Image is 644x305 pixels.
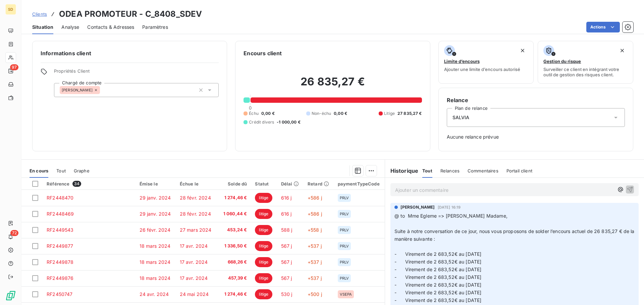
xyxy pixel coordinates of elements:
[308,211,322,217] span: +586 j
[440,168,460,173] span: Relances
[180,291,209,297] span: 24 mai 2024
[394,251,482,257] span: - Virement de 2 683,52€ au [DATE]
[400,204,435,210] span: [PERSON_NAME]
[140,227,171,233] span: 26 févr. 2024
[47,211,74,217] span: RF2448469
[47,181,131,187] div: Référence
[180,195,211,201] span: 28 févr. 2024
[586,22,620,32] button: Actions
[308,195,322,201] span: +586 j
[422,168,432,173] span: Tout
[41,49,219,57] h6: Informations client
[447,134,625,140] span: Aucune relance prévue
[255,273,272,283] span: litige
[394,213,507,219] span: @ to Mme Egleme => [PERSON_NAME] Madame,
[308,275,322,281] span: +537 j
[281,291,292,297] span: 530 j
[255,241,272,251] span: litige
[255,289,272,299] span: litige
[140,243,171,249] span: 18 mars 2024
[62,88,93,92] span: [PERSON_NAME]
[5,290,16,301] img: Logo LeanPay
[244,75,422,95] h2: 26 835,27 €
[277,119,301,125] span: -1 000,00 €
[468,168,498,173] span: Commentaires
[220,181,247,186] div: Solde dû
[255,225,272,235] span: litige
[180,259,208,265] span: 17 avr. 2024
[281,227,292,233] span: 588 j
[180,227,212,233] span: 27 mars 2024
[220,291,247,298] span: 1 274,46 €
[140,291,169,297] span: 24 avr. 2024
[543,67,628,77] span: Surveiller ce client en intégrant votre outil de gestion des risques client.
[220,211,247,217] span: 1 060,44 €
[308,243,322,249] span: +537 j
[74,168,90,173] span: Graphe
[394,274,482,280] span: - Virement de 2 683,52€ au [DATE]
[444,67,520,72] span: Ajouter une limite d’encours autorisé
[447,96,625,104] h6: Relance
[140,181,172,186] div: Émise le
[281,195,292,201] span: 616 j
[621,282,637,298] iframe: Intercom live chat
[87,24,134,30] span: Contacts & Adresses
[255,209,272,219] span: litige
[100,87,105,93] input: Ajouter une valeur
[220,275,247,282] span: 457,39 €
[180,211,211,217] span: 28 févr. 2024
[334,110,347,117] span: 0,00 €
[47,195,73,201] span: RF2448470
[249,110,259,117] span: Échu
[340,276,349,280] span: PRLV
[47,275,73,281] span: RF2449876
[384,110,395,117] span: Litige
[30,168,48,173] span: En cours
[506,168,532,173] span: Portail client
[140,275,171,281] span: 18 mars 2024
[255,193,272,203] span: litige
[10,64,18,70] span: 97
[72,181,81,187] span: 34
[54,68,219,78] span: Propriétés Client
[249,119,274,125] span: Crédit divers
[394,297,482,303] span: - Virement de 2 683,52€ au [DATE]
[220,227,247,233] span: 453,24 €
[281,275,292,281] span: 567 j
[340,244,349,248] span: PRLV
[394,290,482,295] span: - Virement de 2 683,52€ au [DATE]
[394,259,482,264] span: - Virement de 2 683,52€ au [DATE]
[59,8,202,20] h3: ODEA PROMOTEUR - C_8408_SDEV
[538,41,633,84] button: Gestion du risqueSurveiller ce client en intégrant votre outil de gestion des risques client.
[308,227,322,233] span: +558 j
[255,257,272,267] span: litige
[308,181,330,186] div: Retard
[340,212,349,216] span: PRLV
[5,4,16,15] div: SD
[47,291,72,297] span: RF2450747
[61,24,79,30] span: Analyse
[220,243,247,249] span: 1 336,50 €
[394,228,636,242] span: Suite à notre conversation de ce jour, nous vous proposons de solder l’encours actuel de 26 835,2...
[438,41,534,84] button: Limite d’encoursAjouter une limite d’encours autorisé
[220,259,247,265] span: 668,26 €
[140,259,171,265] span: 18 mars 2024
[281,211,292,217] span: 616 j
[340,260,349,264] span: PRLV
[543,59,581,64] span: Gestion du risque
[255,181,273,186] div: Statut
[281,243,292,249] span: 567 j
[438,205,461,209] span: [DATE] 16:19
[140,211,171,217] span: 29 janv. 2024
[281,181,300,186] div: Délai
[340,228,349,232] span: PRLV
[180,181,212,186] div: Échue le
[340,196,349,200] span: PRLV
[47,243,73,249] span: RF2449877
[180,243,208,249] span: 17 avr. 2024
[249,105,252,110] span: 0
[308,259,322,265] span: +537 j
[180,275,208,281] span: 17 avr. 2024
[444,59,480,64] span: Limite d’encours
[338,181,381,186] div: paymentTypeCode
